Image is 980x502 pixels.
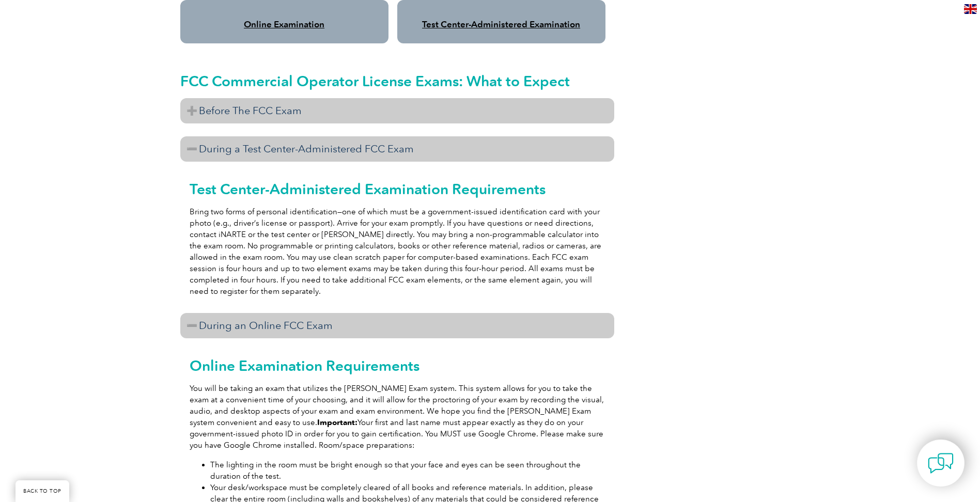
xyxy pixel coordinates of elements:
strong: Important: [317,418,357,427]
h3: Before The FCC Exam [180,98,614,123]
a: BACK TO TOP [15,480,69,502]
h2: Test Center-Administered Examination Requirements [190,181,605,197]
a: Online Examination [244,19,324,29]
h2: Online Examination Requirements [190,357,605,374]
a: Test Center-Administered Examination [422,19,580,29]
h3: During a Test Center-Administered FCC Exam [180,136,614,162]
li: The lighting in the room must be bright enough so that your face and eyes can be seen throughout ... [210,459,605,482]
h2: FCC Commercial Operator License Exams: What to Expect [180,73,614,89]
img: contact-chat.png [928,450,954,476]
img: en [964,4,977,14]
p: You will be taking an exam that utilizes the [PERSON_NAME] Exam system. This system allows for yo... [190,383,605,451]
p: Bring two forms of personal identification—one of which must be a government-issued identificatio... [190,206,605,297]
h3: During an Online FCC Exam [180,313,614,338]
